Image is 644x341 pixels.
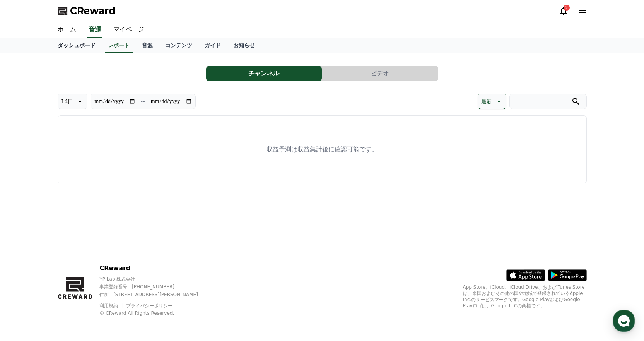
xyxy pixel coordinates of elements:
a: 音源 [136,38,159,53]
p: YP Lab 株式会社 [99,276,211,282]
span: CReward [70,5,116,17]
span: Settings [114,257,133,263]
p: ~ [140,97,145,106]
a: 音源 [87,22,102,38]
a: レポート [105,38,133,53]
button: チャンネル [206,66,322,81]
p: CReward [99,264,211,273]
span: Messages [64,257,87,264]
p: 収益予測は収益集計後に確認可能です。 [266,145,378,154]
a: マイページ [107,22,150,38]
button: 最新 [478,94,506,109]
button: 14日 [58,94,88,109]
a: ダッシュボード [51,38,102,53]
a: お知らせ [227,38,261,53]
a: プライバシーポリシー [126,303,173,308]
p: 14日 [61,96,73,107]
p: 住所 : [STREET_ADDRESS][PERSON_NAME] [99,291,211,298]
a: 2 [559,6,568,15]
p: App Store、iCloud、iCloud Drive、およびiTunes Storeは、米国およびその他の国や地域で登録されているApple Inc.のサービスマークです。Google P... [463,284,587,309]
p: 事業登録番号 : [PHONE_NUMBER] [99,284,211,290]
a: ガイド [198,38,227,53]
button: ビデオ [322,66,438,81]
p: 最新 [481,96,492,107]
a: チャンネル [206,66,322,81]
a: Messages [51,245,100,265]
a: Home [2,245,51,265]
p: © CReward All Rights Reserved. [99,310,211,316]
a: 利用規約 [99,303,124,308]
div: 2 [564,5,570,11]
a: CReward [58,5,116,17]
a: ホーム [51,22,82,38]
a: Settings [100,245,149,265]
a: コンテンツ [159,38,198,53]
span: Home [20,257,33,263]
